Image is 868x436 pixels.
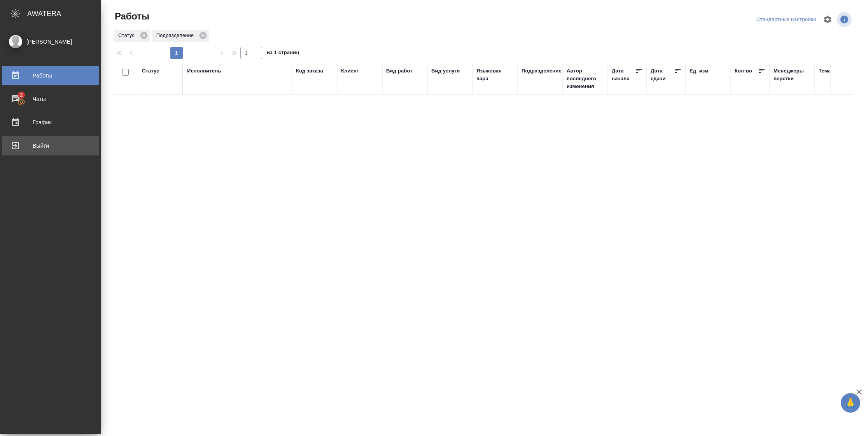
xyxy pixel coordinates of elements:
[476,67,514,83] div: Языковая пара
[113,10,149,23] span: Работы
[15,91,27,99] span: 2
[844,395,857,411] span: 🙏
[267,48,299,59] span: из 1 страниц
[187,67,221,75] div: Исполнитель
[27,6,101,21] div: AWATERA
[118,32,137,39] p: Статус
[2,136,99,155] a: Выйти
[612,67,635,83] div: Дата начала
[6,70,95,81] div: Работы
[152,30,209,42] div: Подразделение
[735,67,752,75] div: Кол-во
[6,140,95,152] div: Выйти
[754,14,818,26] div: split button
[818,10,837,29] span: Настроить таблицу
[386,67,413,75] div: Вид работ
[2,113,99,132] a: График
[114,30,150,42] div: Статус
[2,66,99,85] a: Работы
[567,67,604,90] div: Автор последнего изменения
[521,67,562,75] div: Подразделение
[156,32,196,39] p: Подразделение
[6,37,95,46] div: [PERSON_NAME]
[296,67,323,75] div: Код заказа
[142,67,159,75] div: Статус
[837,12,853,27] span: Посмотреть информацию
[773,67,811,83] div: Менеджеры верстки
[2,89,99,109] a: 2Чаты
[6,93,95,105] div: Чаты
[651,67,674,83] div: Дата сдачи
[431,67,460,75] div: Вид услуги
[689,67,709,75] div: Ед. изм
[819,67,842,75] div: Тематика
[341,67,359,75] div: Клиент
[841,393,860,413] button: 🙏
[6,117,95,128] div: График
